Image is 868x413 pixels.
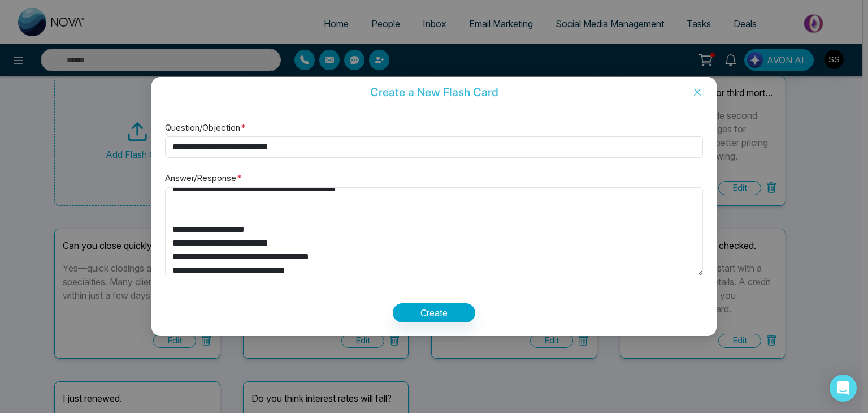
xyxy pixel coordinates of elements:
[165,171,242,185] label: Answer/Response
[678,77,717,107] button: Close
[693,88,702,97] span: close
[151,86,717,98] div: Create a New Flash Card
[165,121,246,135] label: Question/Objection
[830,375,857,402] div: Open Intercom Messenger
[393,303,475,322] button: Create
